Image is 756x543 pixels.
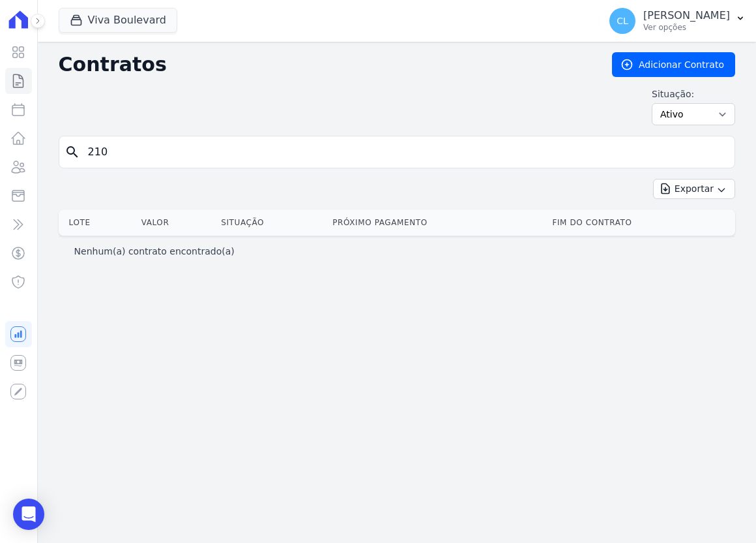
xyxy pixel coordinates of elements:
[643,9,730,22] p: [PERSON_NAME]
[136,209,216,236] th: Valor
[599,3,756,39] button: CL [PERSON_NAME] Ver opções
[652,87,735,101] label: Situação:
[65,144,80,160] i: search
[612,52,735,77] a: Adicionar Contrato
[59,8,177,33] button: Viva Boulevard
[617,16,628,25] span: CL
[13,499,44,530] div: Open Intercom Messenger
[216,209,327,236] th: Situação
[327,209,547,236] th: Próximo Pagamento
[74,245,235,258] p: Nenhum(a) contrato encontrado(a)
[59,53,591,76] h2: Contratos
[547,209,735,236] th: Fim do Contrato
[59,209,136,236] th: Lote
[653,179,735,199] button: Exportar
[643,22,730,33] p: Ver opções
[80,139,729,165] input: Buscar por nome do lote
